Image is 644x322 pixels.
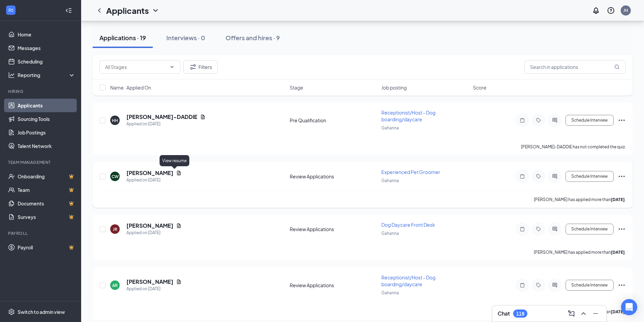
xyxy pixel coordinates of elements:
a: PayrollCrown [18,241,75,254]
div: 118 [516,311,524,317]
svg: Ellipses [618,225,626,233]
span: Name · Applied On [110,84,151,91]
div: Reporting [18,72,76,78]
h1: Applicants [106,5,149,16]
a: Home [18,28,75,41]
h5: [PERSON_NAME] [126,222,173,229]
div: Applied on [DATE] [126,229,182,236]
button: Schedule Interview [566,171,614,182]
span: Gahanna [381,231,399,236]
p: [PERSON_NAME] has applied more than . [534,197,626,202]
div: Applications · 19 [99,33,146,42]
span: Receptionist/Host - Dog boarding/daycare [381,109,435,122]
a: Messages [18,41,75,55]
h5: [PERSON_NAME] [126,278,173,286]
div: View resume [160,155,189,166]
svg: MagnifyingGlass [614,64,620,70]
svg: QuestionInfo [607,6,615,15]
div: Review Applications [290,282,377,289]
svg: Document [176,279,182,284]
svg: Document [200,114,206,120]
svg: WorkstreamLogo [7,7,14,14]
input: Search in applications [524,60,626,74]
div: Interviews · 0 [166,33,205,42]
svg: Document [176,223,182,228]
div: Applied on [DATE] [126,286,182,292]
span: Job posting [381,84,407,91]
svg: Tag [534,226,543,232]
div: Offers and hires · 9 [225,33,280,42]
svg: Document [176,170,182,176]
svg: ComposeMessage [567,309,575,318]
div: Open Intercom Messenger [621,299,637,315]
button: Schedule Interview [566,115,614,126]
span: Gahanna [381,178,399,183]
span: Gahanna [381,290,399,295]
a: Talent Network [18,139,75,153]
svg: ChevronUp [579,309,588,318]
svg: ActiveChat [551,226,559,232]
div: AR [112,282,118,288]
svg: Ellipses [618,172,626,180]
svg: Note [518,226,526,232]
svg: Ellipses [618,116,626,124]
svg: ActiveChat [551,174,559,179]
a: Applicants [18,99,75,112]
svg: ChevronDown [151,6,160,15]
div: Team Management [8,159,74,165]
div: JR [113,226,117,232]
svg: Note [518,282,526,288]
svg: Collapse [65,7,72,14]
div: Pre Qualification [290,117,377,124]
button: Minimize [590,308,601,319]
svg: Minimize [592,309,600,318]
a: OnboardingCrown [18,170,75,183]
div: CW [112,174,119,179]
div: Switch to admin view [18,308,65,315]
svg: ChevronLeft [95,6,103,15]
a: SurveysCrown [18,210,75,224]
b: [DATE] [611,309,625,314]
div: Review Applications [290,226,377,232]
a: DocumentsCrown [18,197,75,210]
span: Receptionist/Host - Dog boarding/daycare [381,274,435,287]
svg: Tag [534,118,543,123]
svg: Notifications [592,6,600,15]
p: [PERSON_NAME]-DADDIE has not completed the quiz. [521,144,626,150]
h5: [PERSON_NAME]-DADDIE [126,113,197,121]
svg: ActiveChat [551,118,559,123]
button: Filter Filters [183,60,218,74]
button: ChevronUp [578,308,589,319]
button: Schedule Interview [566,280,614,291]
span: Dog Daycare Front Desk [381,222,435,228]
a: Sourcing Tools [18,112,75,126]
h3: Chat [498,310,510,317]
svg: Note [518,174,526,179]
span: Stage [290,84,303,91]
h5: [PERSON_NAME] [126,169,173,177]
svg: Ellipses [618,281,626,289]
span: Experienced Pet Groomer [381,169,440,175]
button: Schedule Interview [566,224,614,234]
a: Scheduling [18,55,75,68]
div: Applied on [DATE] [126,177,182,183]
p: [PERSON_NAME] has applied more than . [534,249,626,255]
svg: Note [518,118,526,123]
div: Payroll [8,230,74,236]
b: [DATE] [611,250,625,255]
svg: ActiveChat [551,282,559,288]
div: Review Applications [290,173,377,180]
div: Hiring [8,89,74,94]
a: TeamCrown [18,183,75,197]
span: Gahanna [381,125,399,130]
input: All Stages [105,63,167,71]
a: Job Postings [18,126,75,139]
button: ComposeMessage [566,308,577,319]
svg: Tag [534,174,543,179]
svg: Analysis [8,72,15,78]
svg: Tag [534,282,543,288]
span: Score [473,84,486,91]
b: [DATE] [611,197,625,202]
div: JH [623,7,628,13]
